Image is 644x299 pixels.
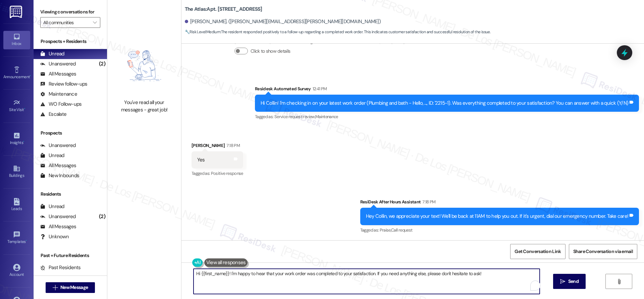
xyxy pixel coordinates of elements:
div: Unread [40,152,64,159]
div: 12:41 PM [311,85,327,92]
span: Get Conversation Link [515,248,561,255]
div: Hi Collin! I'm checking in on your latest work order (Plumbing and bath - Hello, ..., ID: '2215-1... [261,100,628,107]
label: Click to show details [251,48,290,55]
span: Maintenance [315,114,338,119]
div: Unanswered [40,60,76,67]
div: Prospects + Residents [34,38,107,45]
textarea: To enrich screen reader interactions, please activate Accessibility in Grammarly extension settings [194,269,540,294]
i:  [93,20,97,25]
div: Unread [40,50,64,57]
span: Share Conversation via email [573,248,633,255]
div: WO Follow-ups [40,101,82,108]
div: Residents [34,191,107,198]
strong: 🔧 Risk Level: Medium [185,29,220,35]
span: Send [568,278,579,285]
div: New Inbounds [40,172,79,179]
i:  [560,279,565,284]
div: Unread [40,203,64,210]
a: Buildings [3,163,30,181]
div: Tagged as: [255,112,639,121]
div: Review follow-ups [40,81,87,88]
span: Positive response [211,170,243,176]
div: 7:18 PM [421,198,435,205]
div: Unknown [40,233,69,240]
div: All Messages [40,223,76,230]
a: Site Visit • [3,97,30,115]
div: [PERSON_NAME] [192,142,243,151]
div: All Messages [40,162,76,169]
img: empty-state [115,36,174,96]
i:  [53,285,58,290]
div: Past + Future Residents [34,252,107,259]
div: Tagged as: [360,225,639,235]
a: Account [3,262,30,280]
div: Tagged as: [192,168,243,178]
span: : The resident responded positively to a follow-up regarding a completed work order. This indicat... [185,29,490,36]
a: Leads [3,196,30,214]
button: Send [553,274,586,289]
div: Prospects [34,130,107,137]
label: Viewing conversations for [40,7,100,17]
div: (2) [97,211,107,222]
input: All communities [43,17,90,28]
span: New Message [60,284,88,291]
div: [PERSON_NAME]. ([PERSON_NAME][EMAIL_ADDRESS][PERSON_NAME][DOMAIN_NAME]) [185,18,381,25]
div: Residesk Automated Survey [255,85,639,95]
span: Praise , [380,227,391,233]
button: Share Conversation via email [569,244,637,259]
div: Unanswered [40,213,76,220]
div: Unanswered [40,142,76,149]
b: The Atlas: Apt. [STREET_ADDRESS] [185,6,262,13]
a: Templates • [3,229,30,247]
div: Maintenance [40,91,77,98]
i:  [616,279,622,284]
div: Yes [197,156,205,163]
a: Inbox [3,31,30,49]
button: Get Conversation Link [510,244,565,259]
span: • [30,73,31,78]
img: ResiDesk Logo [10,6,23,18]
div: 7:18 PM [225,142,239,149]
span: • [24,106,25,111]
span: • [26,238,27,243]
span: Call request [391,227,412,233]
span: Service request review , [274,114,315,119]
span: • [23,139,24,144]
a: Insights • [3,130,30,148]
div: (2) [97,59,107,69]
div: All Messages [40,70,76,78]
div: Escalate [40,111,66,118]
div: Past Residents [40,264,81,271]
button: New Message [46,282,95,293]
div: You've read all your messages - great job! [115,99,174,113]
div: ResiDesk After Hours Assistant [360,198,639,208]
div: Hey Collin, we appreciate your text! We'll be back at 11AM to help you out. If it's urgent, dial ... [366,213,628,220]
